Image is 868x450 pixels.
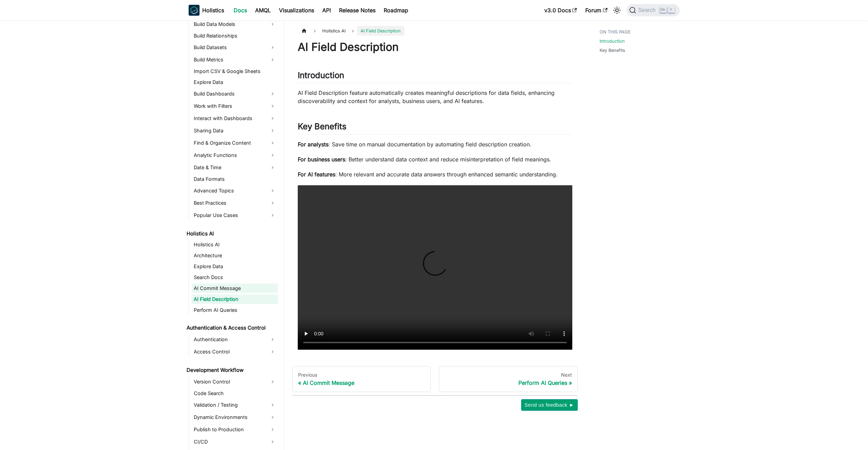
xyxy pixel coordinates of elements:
a: Build Relationships [192,31,278,41]
a: Home page [298,26,311,36]
h2: Key Benefits [298,121,572,134]
a: Code Search [192,389,278,398]
strong: For business users [298,156,345,163]
a: CI/CD [192,436,278,447]
a: Date & Time [192,162,278,173]
a: Sharing Data [192,125,278,136]
kbd: K [668,7,675,13]
a: Roadmap [380,5,412,16]
a: Docs [230,5,251,16]
a: Search Docs [192,273,278,282]
span: Send us feedback ► [525,401,574,409]
a: Release Notes [335,5,380,16]
p: : More relevant and accurate data answers through enhanced semantic understanding. [298,170,572,178]
a: Holistics AI [185,229,278,238]
a: Visualizations [275,5,318,16]
a: AI Field Description [192,294,278,304]
span: Holistics AI [319,26,349,36]
p: : Save time on manual documentation by automating field description creation. [298,140,572,148]
a: Advanced Topics [192,185,278,196]
a: Key Benefits [600,47,625,54]
a: Interact with Dashboards [192,113,278,124]
a: Version Control [192,376,278,387]
a: API [318,5,335,16]
button: Search (Ctrl+K) [627,4,679,16]
a: Authentication & Access Control [185,323,278,333]
h1: AI Field Description [298,40,572,54]
button: Switch between dark and light mode (currently light mode) [612,5,622,16]
div: AI Commit Message [298,379,425,386]
a: Introduction [600,38,625,44]
span: AI Field Description [357,26,404,36]
a: Validation / Testing [192,400,278,410]
p: : Better understand data context and reduce misinterpretation of field meanings. [298,155,572,163]
strong: For analysts [298,141,328,148]
a: Explore Data [192,77,278,87]
nav: Docs sidebar [182,20,284,450]
a: Build Datasets [192,42,278,53]
a: Perform AI Queries [192,305,278,315]
video: Your browser does not support embedding video, but you can . [298,185,572,350]
a: Forum [581,5,612,16]
a: HolisticsHolistics [189,5,224,16]
nav: Breadcrumbs [298,26,572,36]
button: Send us feedback ► [521,399,578,411]
a: Build Data Models [192,19,278,30]
strong: For AI features [298,171,335,178]
div: Previous [298,372,425,378]
a: v3.0 Docs [540,5,581,16]
a: Popular Use Cases [192,210,278,221]
a: AMQL [251,5,275,16]
a: Analytic Functions [192,150,278,161]
a: Best Practices [192,198,278,208]
a: Build Metrics [192,54,278,65]
a: Architecture [192,251,278,260]
a: Explore Data [192,262,278,271]
p: AI Field Description feature automatically creates meaningful descriptions for data fields, enhan... [298,89,572,105]
a: Find & Organize Content [192,137,278,148]
a: PreviousAI Commit Message [292,366,431,392]
img: Holistics [189,5,200,16]
a: Dynamic Environments [192,412,278,423]
a: Authentication [192,334,278,345]
b: Holistics [202,6,224,14]
h2: Introduction [298,70,572,83]
a: Access Control [192,346,278,357]
a: Publish to Production [192,424,278,435]
a: Build Dashboards [192,88,278,99]
div: Next [445,372,572,378]
a: Data Formats [192,174,278,184]
a: AI Commit Message [192,284,278,293]
a: Development Workflow [185,365,278,375]
a: Import CSV & Google Sheets [192,67,278,76]
a: NextPerform AI Queries [439,366,578,392]
nav: Docs pages [292,366,578,392]
a: Work with Filters [192,101,278,112]
span: Search [636,7,660,13]
a: Holistics AI [192,240,278,249]
div: Perform AI Queries [445,379,572,386]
